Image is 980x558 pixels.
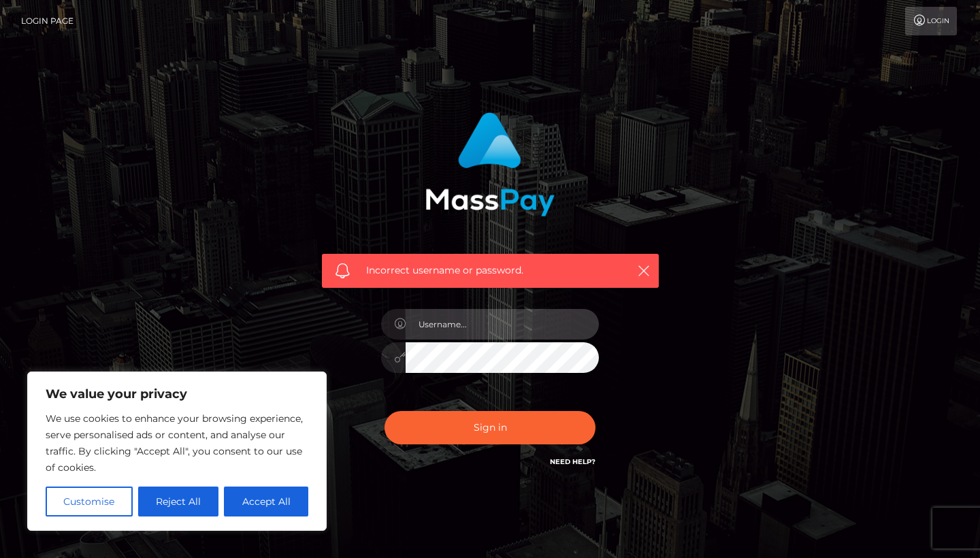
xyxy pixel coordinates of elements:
img: MassPay Login [425,112,555,216]
a: Login [905,7,957,35]
div: We value your privacy [27,372,327,531]
button: Reject All [138,487,219,516]
button: Accept All [224,487,308,516]
button: Customise [46,487,133,516]
p: We value your privacy [46,386,308,402]
a: Login Page [21,7,73,35]
button: Sign in [385,411,595,444]
input: Username... [406,309,599,340]
span: Incorrect username or password. [366,263,615,278]
p: We use cookies to enhance your browsing experience, serve personalised ads or content, and analys... [46,410,308,476]
a: Need Help? [550,457,595,466]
